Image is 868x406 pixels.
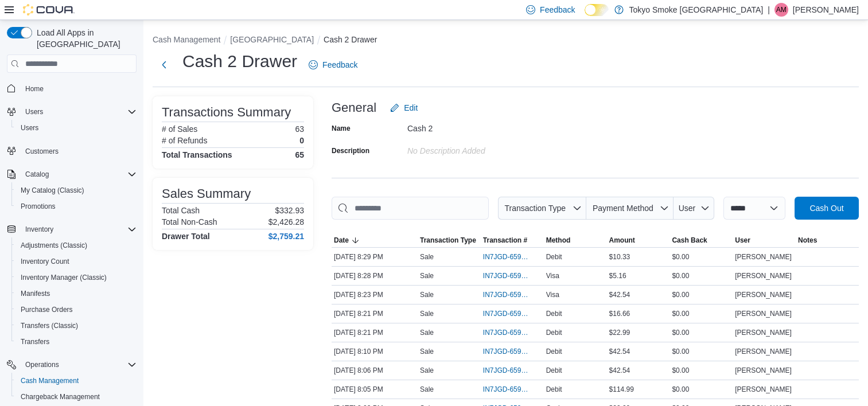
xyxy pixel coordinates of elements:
a: Purchase Orders [16,303,77,317]
div: $0.00 [670,250,733,264]
span: Promotions [16,200,137,213]
div: [DATE] 8:05 PM [332,382,418,396]
p: Sale [420,366,434,375]
a: Inventory Count [16,255,74,268]
div: $0.00 [670,269,733,283]
p: Sale [420,309,434,318]
span: [PERSON_NAME] [735,385,792,394]
p: $2,426.28 [268,217,304,227]
h6: # of Sales [162,124,197,134]
span: Transaction # [483,236,527,245]
button: Inventory Count [11,253,141,270]
span: IN7JGD-6599733 [483,252,530,261]
button: Inventory [2,221,141,237]
span: [PERSON_NAME] [735,271,792,280]
div: Cash 2 [407,119,561,133]
button: Home [2,80,141,96]
button: User [674,197,714,220]
button: IN7JGD-6599707 [483,288,542,302]
span: User [679,204,696,213]
button: Operations [2,357,141,373]
div: Angie Martin [774,3,788,17]
span: Adjustments (Classic) [16,239,137,252]
span: User [735,236,750,245]
span: [PERSON_NAME] [735,252,792,261]
h4: $2,759.21 [268,232,304,241]
span: [PERSON_NAME] [735,366,792,375]
span: [PERSON_NAME] [735,309,792,318]
span: Purchase Orders [21,305,73,314]
span: Amount [609,236,635,245]
button: Customers [2,143,141,159]
h4: Drawer Total [162,232,210,241]
input: This is a search bar. As you type, the results lower in the page will automatically filter. [332,197,489,220]
p: 63 [295,124,304,134]
span: My Catalog (Classic) [16,184,137,197]
p: Sale [420,252,434,261]
span: Edit [404,102,418,114]
span: IN7JGD-6599564 [483,366,530,375]
button: Inventory [21,222,58,236]
button: Users [21,105,48,119]
span: $42.54 [609,366,630,375]
span: Transfers (Classic) [21,321,78,330]
div: $0.00 [670,288,733,302]
span: Purchase Orders [16,303,137,317]
span: $22.99 [609,328,630,337]
span: Load All Apps in [GEOGRAPHIC_DATA] [32,27,137,50]
h4: 65 [295,150,304,159]
span: Cash Back [672,236,707,245]
input: Dark Mode [585,4,609,16]
span: Promotions [21,202,56,211]
a: Adjustments (Classic) [16,239,92,252]
span: $42.54 [609,290,630,299]
a: Chargeback Management [16,390,104,404]
span: Chargeback Management [21,392,100,401]
span: Customers [21,144,137,158]
button: [GEOGRAPHIC_DATA] [230,35,314,44]
span: Users [21,105,137,119]
h3: Transactions Summary [162,106,291,119]
p: Tokyo Smoke [GEOGRAPHIC_DATA] [629,3,764,17]
div: [DATE] 8:29 PM [332,250,418,264]
button: IN7JGD-6599685 [483,326,542,339]
span: $42.54 [609,347,630,356]
span: Home [21,81,137,95]
button: Amount [607,233,670,247]
label: Description [332,146,369,155]
span: Cash Out [809,202,843,214]
span: Feedback [540,4,575,15]
span: [PERSON_NAME] [735,328,792,337]
span: Dark Mode [585,16,585,17]
div: [DATE] 8:28 PM [332,269,418,283]
span: Debit [546,309,562,318]
a: Manifests [16,287,55,300]
label: Name [332,124,351,133]
span: Debit [546,366,562,375]
span: Notes [798,236,817,245]
span: Visa [546,271,559,280]
span: Method [546,236,571,245]
img: Cova [23,4,75,15]
span: Operations [21,358,137,372]
p: Sale [420,385,434,394]
button: Method [544,233,607,247]
span: Cash Management [21,376,79,385]
div: $0.00 [670,307,733,321]
button: Transaction # [481,233,544,247]
button: Next [153,53,176,76]
a: Home [21,82,48,96]
a: Customers [21,145,63,158]
h6: Total Non-Cash [162,217,217,227]
span: IN7JGD-6599691 [483,309,530,318]
span: Cash Management [16,374,137,388]
div: [DATE] 8:23 PM [332,288,418,302]
p: Sale [420,271,434,280]
div: $0.00 [670,345,733,358]
span: Users [25,107,43,116]
button: Edit [386,96,422,119]
button: Transfers (Classic) [11,318,141,334]
button: Cash Out [795,197,859,220]
span: IN7JGD-6599599 [483,347,530,356]
span: Payment Method [593,204,653,213]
